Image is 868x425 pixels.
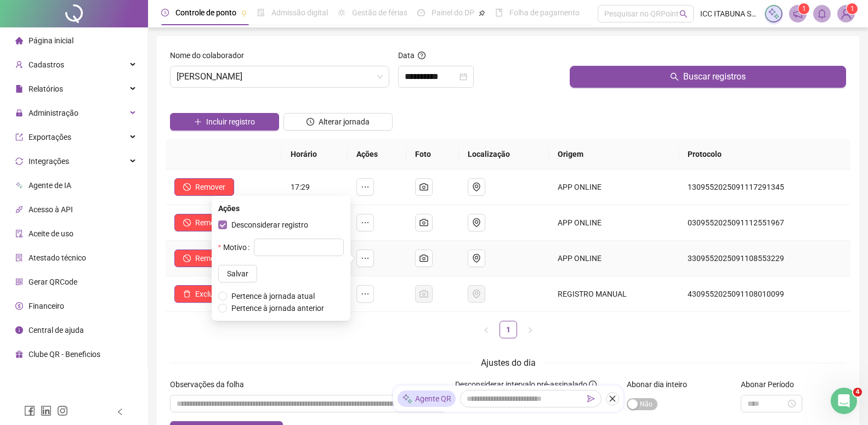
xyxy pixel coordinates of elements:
span: camera [419,218,428,227]
span: ILANA CRISTINA QUEIROZ BEZERRA [177,66,383,87]
span: Excluir [195,288,218,300]
span: Painel do DP [432,8,474,17]
img: sparkle-icon.fc2bf0ac1784a2077858766a79e2daf3.svg [768,8,780,20]
span: right [527,327,534,333]
span: pushpin [241,10,247,16]
button: Incluir registro [170,113,279,131]
span: qrcode [15,278,23,286]
span: Incluir registro [206,116,255,128]
span: environment [472,254,481,263]
span: Financeiro [29,302,64,310]
button: Remover [174,250,234,267]
span: Exportações [29,133,71,141]
span: file-done [257,9,265,16]
span: Central de ajuda [29,326,84,335]
span: info-circle [15,326,23,334]
span: Atestado técnico [29,253,86,262]
span: Desconsiderar intervalo pré-assinalado [455,380,587,389]
span: dashboard [417,9,425,16]
span: Remover [195,252,225,264]
span: left [483,327,490,333]
iframe: Intercom live chat [831,388,857,414]
th: Localização [459,139,549,169]
span: Administração [29,109,78,117]
span: Remover [195,181,225,193]
span: bell [817,9,827,19]
th: Horário [282,139,348,169]
span: camera [419,183,428,191]
span: 4 [853,388,862,396]
span: clock-circle [307,118,314,126]
span: close [609,395,616,403]
a: Alterar jornada [283,118,393,127]
span: 17:29 [291,183,310,191]
div: Ações [218,202,344,214]
span: Aceite de uso [29,229,73,238]
span: lock [15,109,23,117]
span: stop [183,254,191,262]
th: Origem [549,139,679,169]
span: Clube QR - Beneficios [29,350,100,359]
span: instagram [57,405,68,416]
span: facebook [24,405,35,416]
td: APP ONLINE [549,169,679,205]
span: stop [183,183,191,191]
span: Admissão digital [271,8,328,17]
span: ellipsis [361,218,370,227]
span: camera [419,254,428,263]
span: 1 [802,5,806,13]
img: 16504 [838,5,854,22]
span: left [116,408,124,416]
li: 1 [500,321,517,338]
span: audit [15,230,23,237]
sup: Atualize o seu contato no menu Meus Dados [847,3,858,14]
button: Excluir [174,285,226,303]
td: REGISTRO MANUAL [549,276,679,312]
span: plus [194,118,202,126]
span: environment [472,183,481,191]
span: notification [793,9,803,19]
span: sun [338,9,345,16]
span: api [15,206,23,213]
button: Remover [174,178,234,196]
button: right [521,321,539,338]
span: Folha de pagamento [509,8,580,17]
span: solution [15,254,23,262]
span: delete [183,290,191,298]
span: Salvar [227,268,248,280]
span: linkedin [41,405,52,416]
span: environment [472,218,481,227]
label: Observações da folha [170,378,251,390]
span: Gestão de férias [352,8,407,17]
span: 1 [850,5,854,13]
span: ellipsis [361,254,370,263]
span: Data [398,51,415,60]
th: Protocolo [679,139,850,169]
span: search [679,10,688,18]
span: search [670,72,679,81]
span: Agente de IA [29,181,71,190]
span: export [15,133,23,141]
label: Motivo [218,239,254,256]
span: home [15,37,23,44]
span: Integrações [29,157,69,166]
span: Pertence à jornada atual [231,292,315,301]
span: pushpin [479,10,485,16]
button: Salvar [218,265,257,282]
span: gift [15,350,23,358]
span: info-circle [589,381,597,388]
span: Cadastros [29,60,64,69]
span: file [15,85,23,93]
span: Pertence à jornada anterior [231,304,324,313]
li: Próxima página [521,321,539,338]
span: stop [183,219,191,226]
th: Foto [406,139,459,169]
label: Abonar dia inteiro [627,378,694,390]
td: APP ONLINE [549,205,679,241]
span: question-circle [418,52,426,59]
span: send [587,395,595,403]
button: Buscar registros [570,66,846,88]
label: Abonar Período [741,378,801,390]
span: Desconsiderar registro [231,220,308,229]
span: Acesso à API [29,205,73,214]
